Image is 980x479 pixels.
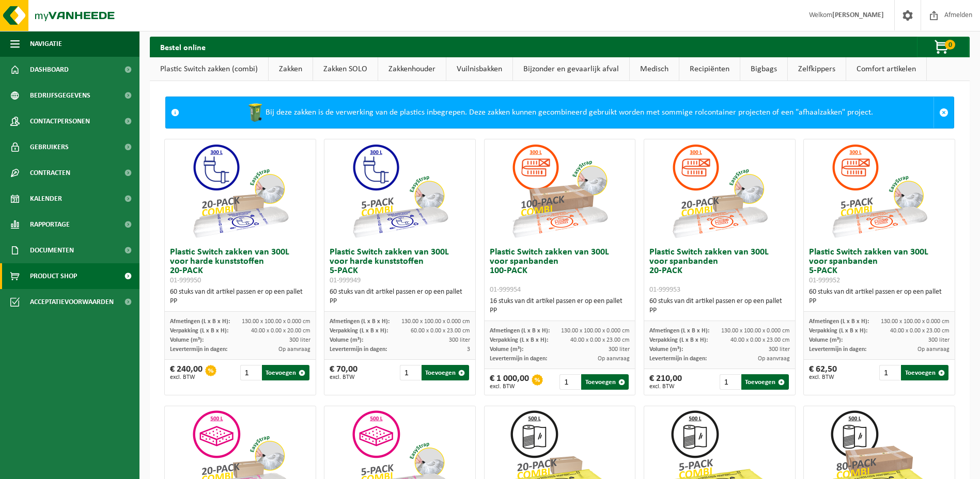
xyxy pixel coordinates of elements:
[809,318,869,325] span: Afmetingen (L x B x H):
[30,31,62,57] span: Navigatie
[609,346,630,353] span: 300 liter
[490,328,550,334] span: Afmetingen (L x B x H):
[401,318,470,325] span: 130.00 x 100.00 x 0.000 cm
[809,248,950,285] h3: Plastic Switch zakken van 300L voor spanbanden 5-PACK
[289,337,310,343] span: 300 liter
[330,318,390,325] span: Afmetingen (L x B x H):
[561,328,630,334] span: 130.00 x 100.00 x 0.000 cm
[649,356,707,362] span: Levertermijn in dagen:
[30,289,114,315] span: Acceptatievoorwaarden
[269,57,313,81] a: Zakken
[730,337,790,343] span: 40.00 x 0.00 x 23.00 cm
[881,318,950,325] span: 130.00 x 100.00 x 0.000 cm
[490,248,630,294] h3: Plastic Switch zakken van 300L voor spanbanden 100-PACK
[630,57,679,81] a: Medisch
[189,139,292,243] img: 01-999950
[30,237,74,263] span: Documenten
[313,57,378,81] a: Zakken SOLO
[809,337,843,343] span: Volume (m³):
[330,374,357,380] span: excl. BTW
[30,160,70,186] span: Contracten
[400,365,421,380] input: 1
[809,277,840,284] span: 01-999952
[809,346,866,353] span: Levertermijn in dagen:
[30,134,69,160] span: Gebruikers
[30,212,70,237] span: Rapportage
[30,186,62,212] span: Kalender
[411,328,470,334] span: 60.00 x 0.00 x 23.00 cm
[330,288,470,306] div: 60 stuks van dit artikel passen er op een pallet
[446,57,512,81] a: Vuilnisbakken
[721,328,790,334] span: 130.00 x 100.00 x 0.000 cm
[741,374,789,390] button: Toevoegen
[668,139,771,243] img: 01-999953
[917,346,950,353] span: Op aanvraag
[649,328,709,334] span: Afmetingen (L x B x H):
[170,248,310,285] h3: Plastic Switch zakken van 300L voor harde kunststoffen 20-PACK
[598,356,630,362] span: Op aanvraag
[330,337,363,343] span: Volume (m³):
[170,318,230,325] span: Afmetingen (L x B x H):
[581,374,629,390] button: Toevoegen
[30,108,90,134] span: Contactpersonen
[828,139,931,243] img: 01-999952
[150,57,268,81] a: Plastic Switch zakken (combi)
[740,57,787,81] a: Bigbags
[809,374,837,380] span: excl. BTW
[30,83,90,108] span: Bedrijfsgegevens
[809,297,950,306] div: PP
[649,297,790,315] div: 60 stuks van dit artikel passen er op een pallet
[809,365,837,380] div: € 62,50
[245,102,266,123] img: WB-0240-HPE-GN-50.png
[649,384,682,390] span: excl. BTW
[170,365,203,380] div: € 240,00
[240,365,261,380] input: 1
[490,337,548,343] span: Verpakking (L x B x H):
[170,297,310,306] div: PP
[278,346,310,353] span: Op aanvraag
[679,57,740,81] a: Recipiënten
[846,57,926,81] a: Comfort artikelen
[788,57,846,81] a: Zelfkippers
[262,365,309,380] button: Toevoegen
[649,286,680,294] span: 01-999953
[490,297,630,315] div: 16 stuks van dit artikel passen er op een pallet
[945,40,955,50] span: 0
[934,97,954,128] a: Sluit melding
[832,11,884,19] strong: [PERSON_NAME]
[649,337,708,343] span: Verpakking (L x B x H):
[490,306,630,315] div: PP
[720,374,740,390] input: 1
[490,384,529,390] span: excl. BTW
[330,277,361,284] span: 01-999949
[901,365,948,380] button: Toevoegen
[170,277,201,284] span: 01-999950
[30,57,69,83] span: Dashboard
[809,328,867,334] span: Verpakking (L x B x H):
[242,318,310,325] span: 130.00 x 100.00 x 0.000 cm
[490,356,547,362] span: Levertermijn in dagen:
[570,337,630,343] span: 40.00 x 0.00 x 23.00 cm
[330,297,470,306] div: PP
[917,37,969,57] button: 0
[758,356,790,362] span: Op aanvraag
[559,374,580,390] input: 1
[769,346,790,353] span: 300 liter
[890,328,950,334] span: 40.00 x 0.00 x 23.00 cm
[348,139,452,243] img: 01-999949
[378,57,446,81] a: Zakkenhouder
[422,365,469,380] button: Toevoegen
[649,346,683,353] span: Volume (m³):
[170,374,203,380] span: excl. BTW
[879,365,900,380] input: 1
[490,286,521,294] span: 01-999954
[649,306,790,315] div: PP
[184,97,934,128] div: Bij deze zakken is de verwerking van de plastics inbegrepen. Deze zakken kunnen gecombineerd gebr...
[150,37,216,57] h2: Bestel online
[490,374,529,390] div: € 1 000,00
[508,139,611,243] img: 01-999954
[30,263,77,289] span: Product Shop
[330,346,387,353] span: Levertermijn in dagen:
[449,337,470,343] span: 300 liter
[513,57,629,81] a: Bijzonder en gevaarlijk afval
